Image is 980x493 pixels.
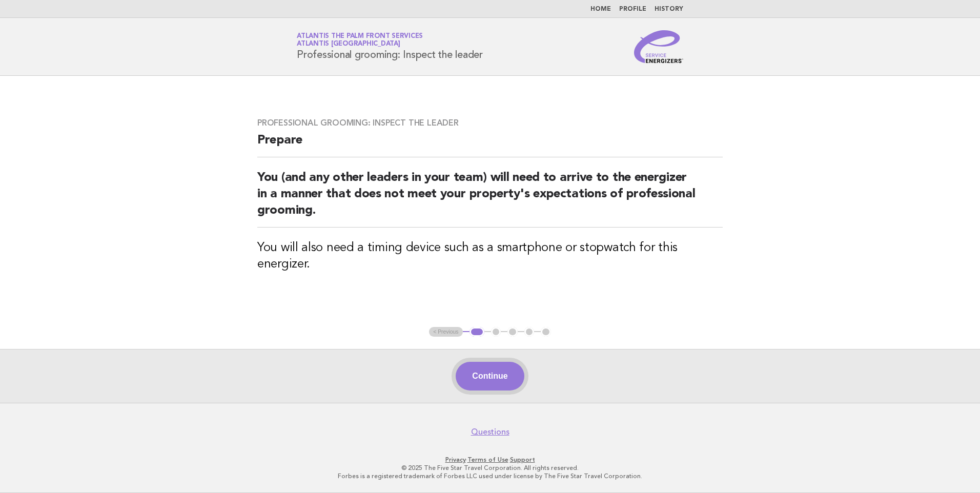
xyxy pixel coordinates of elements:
[467,456,508,463] a: Terms of Use
[619,6,646,12] a: Profile
[257,240,723,273] h3: You will also need a timing device such as a smartphone or stopwatch for this energizer.
[634,30,683,63] img: Service Energizers
[469,327,484,337] button: 1
[176,456,804,464] p: · ·
[510,456,535,463] a: Support
[297,41,400,48] span: Atlantis [GEOGRAPHIC_DATA]
[297,33,483,60] h1: Professional grooming: Inspect the leader
[257,132,723,157] h2: Prepare
[297,33,423,47] a: Atlantis The Palm Front ServicesAtlantis [GEOGRAPHIC_DATA]
[257,118,723,128] h3: Professional grooming: Inspect the leader
[176,464,804,472] p: © 2025 The Five Star Travel Corporation. All rights reserved.
[456,362,524,391] button: Continue
[590,6,611,12] a: Home
[471,427,509,437] a: Questions
[257,170,723,228] h2: You (and any other leaders in your team) will need to arrive to the energizer in a manner that do...
[445,456,466,463] a: Privacy
[655,6,683,12] a: History
[176,472,804,480] p: Forbes is a registered trademark of Forbes LLC used under license by The Five Star Travel Corpora...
